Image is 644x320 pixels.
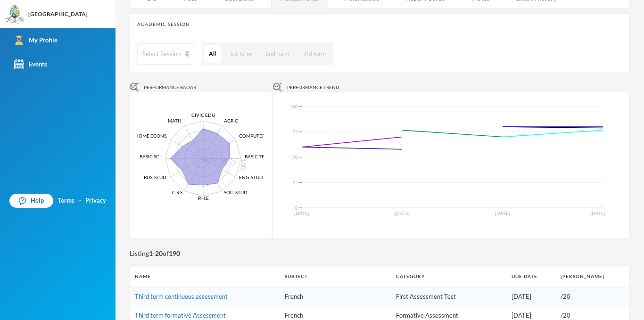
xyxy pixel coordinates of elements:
div: Academic Session [137,21,622,28]
tspan: 50 [221,158,229,166]
div: Events [14,59,47,69]
b: 1 [149,249,153,257]
div: My Profile [14,35,58,45]
tspan: CIVIC EDU [191,112,215,118]
td: First Assessment Test [391,287,507,306]
tspan: AGRIC [224,118,238,123]
div: · [79,196,81,205]
tspan: SOC. STUD. [224,189,248,195]
tspan: MATH. [168,118,182,123]
button: 2nd Term [261,45,294,63]
div: Select Session [142,49,181,59]
th: Category [391,266,507,287]
tspan: 25 [292,180,298,185]
tspan: 50 [292,154,298,160]
tspan: BASIC SCI. [140,154,162,159]
tspan: 100 [289,104,298,109]
a: Third term formative Assessment [135,312,226,319]
td: French [280,287,391,306]
button: 3rd Term [298,45,330,63]
a: Third term continuous assessment [135,293,228,300]
span: Performance Radar [144,84,196,91]
tspan: 75 [230,158,238,166]
b: 190 [169,249,180,257]
span: Performance Trend [287,84,339,91]
img: logo [5,5,24,24]
tspan: 100 [239,158,248,170]
tspan: [DATE] [395,210,410,216]
th: [PERSON_NAME] [556,266,629,287]
tspan: ENG. STUD. [239,174,264,180]
tspan: HOME ECONS. [135,133,167,139]
a: Privacy [85,196,106,205]
button: All [204,45,221,63]
tspan: [DATE] [294,210,309,216]
span: Listing - of [130,248,180,258]
tspan: 75 [292,129,298,135]
tspan: BUS. STUD. [144,174,167,180]
tspan: P.H.E [198,195,209,201]
a: Terms [58,196,74,205]
button: 1st Term [225,45,256,63]
th: Subject [280,266,391,287]
div: [GEOGRAPHIC_DATA] [28,10,88,18]
tspan: 0 [295,205,298,211]
tspan: [DATE] [590,210,605,216]
tspan: BASIC TECH. [245,154,272,159]
a: Help [9,194,53,208]
tspan: C.R.S [172,189,182,195]
td: /20 [556,287,629,306]
b: 20 [155,249,163,257]
tspan: [DATE] [495,210,510,216]
th: Name [130,266,280,287]
tspan: COMPUTER [239,133,265,139]
th: Due Date [507,266,556,287]
td: [DATE] [507,287,556,306]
